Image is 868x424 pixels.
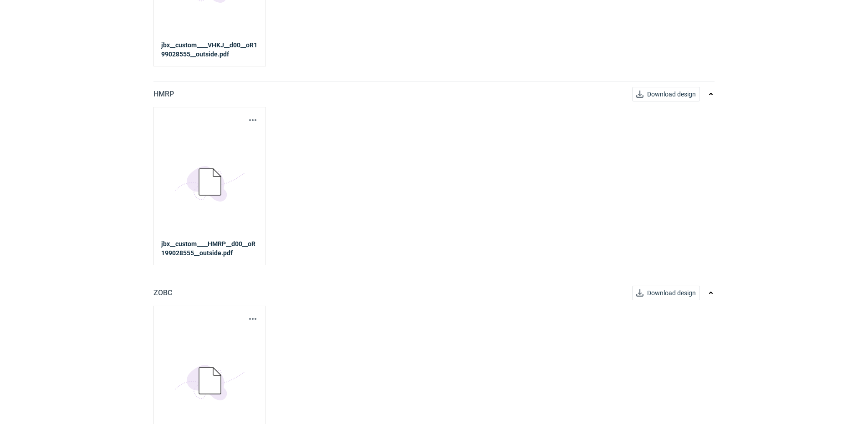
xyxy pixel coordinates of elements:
[153,288,172,298] p: ZOBC
[647,91,696,97] span: Download design
[161,40,258,59] strong: jbx__custom____VHKJ__d00__oR199028555__outside.pdf
[247,115,258,126] button: Actions
[647,290,696,296] span: Download design
[632,87,700,101] button: Download design
[161,239,258,257] strong: jbx__custom____HMRP__d00__oR199028555__outside.pdf
[153,89,174,100] p: HMRP
[247,313,258,324] button: Actions
[632,286,700,300] button: Download design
